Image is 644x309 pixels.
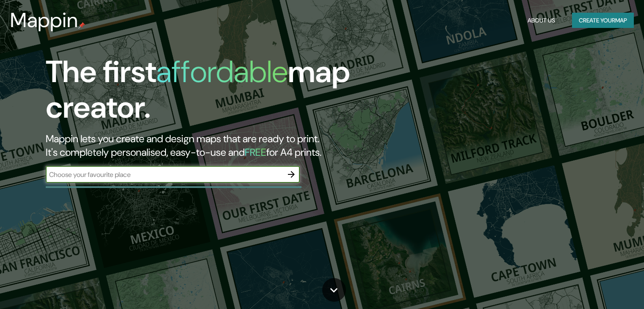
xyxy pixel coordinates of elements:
h1: The first map creator. [46,54,368,132]
img: mappin-pin [78,22,85,29]
button: About Us [524,13,558,28]
iframe: Help widget launcher [569,276,635,300]
input: Choose your favourite place [46,170,283,179]
h2: Mappin lets you create and design maps that are ready to print. It's completely personalised, eas... [46,132,368,159]
h1: affordable [156,52,288,91]
h3: Mappin [10,8,78,32]
button: Create yourmap [572,13,634,28]
h5: FREE [245,146,266,159]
